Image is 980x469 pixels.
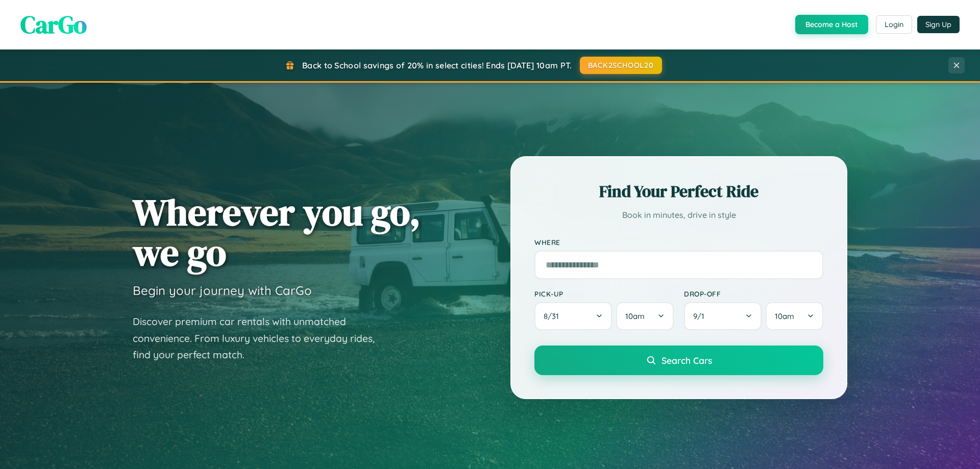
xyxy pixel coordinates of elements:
h3: Begin your journey with CarGo [133,283,312,298]
button: 9/1 [684,302,762,330]
span: Search Cars [661,355,712,366]
span: 10am [625,311,645,321]
span: 9 / 1 [693,311,709,321]
h2: Find Your Perfect Ride [534,180,823,203]
button: 10am [616,302,674,330]
span: CarGo [20,8,87,41]
button: 8/31 [534,302,612,330]
button: Search Cars [534,345,823,375]
label: Pick-up [534,289,674,298]
span: Back to School savings of 20% in select cities! Ends [DATE] 10am PT. [302,60,572,70]
button: Sign Up [917,16,960,33]
label: Drop-off [684,289,823,298]
h1: Wherever you go, we go [133,192,421,273]
p: Book in minutes, drive in style [534,208,823,223]
button: 10am [766,302,823,330]
button: BACK2SCHOOL20 [580,57,662,74]
span: 8 / 31 [544,311,564,321]
span: 10am [775,311,794,321]
p: Discover premium car rentals with unmatched convenience. From luxury vehicles to everyday rides, ... [133,313,388,363]
label: Where [534,238,823,246]
button: Become a Host [795,15,868,34]
button: Login [876,15,912,34]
